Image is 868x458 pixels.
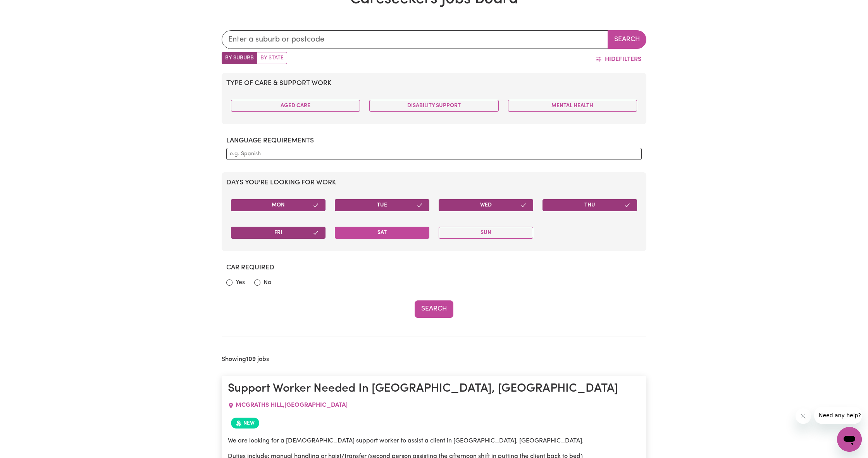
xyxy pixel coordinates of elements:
button: Search [415,300,453,317]
label: Search by suburb/post code [222,52,257,64]
h1: Support Worker Needed In [GEOGRAPHIC_DATA], [GEOGRAPHIC_DATA] [228,382,640,396]
input: Enter a suburb or postcode [222,30,608,49]
button: Sat [335,227,429,239]
button: Fri [231,227,325,239]
label: Yes [236,278,245,287]
button: Search [608,30,646,49]
h2: Showing jobs [222,356,269,363]
label: Search by state [257,52,287,64]
label: No [263,278,271,287]
button: Disability Support [369,100,498,112]
button: HideFilters [591,52,646,67]
input: e.g. Spanish [230,150,638,158]
span: Job posted within the last 30 days [231,418,259,429]
p: We are looking for a [DEMOGRAPHIC_DATA] support worker to assist a client in [GEOGRAPHIC_DATA], [... [228,436,640,446]
button: Sun [439,227,533,239]
iframe: Close message [796,408,811,424]
span: MCGRATHS HILL , [GEOGRAPHIC_DATA] [236,402,348,408]
button: Tue [335,199,429,211]
h2: Language requirements [226,137,642,145]
b: 109 [246,356,256,363]
iframe: Button to launch messaging window [837,427,862,452]
button: Wed [439,199,533,211]
h2: Days you're looking for work [226,179,642,187]
h2: Car required [226,264,642,272]
button: Aged Care [231,100,360,112]
button: Mon [231,199,325,211]
button: Thu [542,199,637,211]
span: Hide [605,56,619,62]
button: Mental Health [508,100,637,112]
h2: Type of care & support work [226,79,642,87]
iframe: Message from company [814,407,862,424]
